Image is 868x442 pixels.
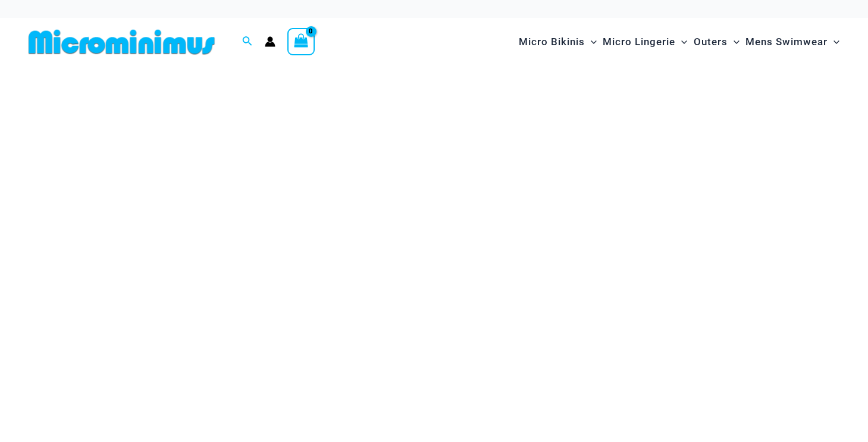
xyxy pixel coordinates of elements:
[516,24,600,60] a: Micro BikinisMenu ToggleMenu Toggle
[600,24,690,60] a: Micro LingerieMenu ToggleMenu Toggle
[287,28,315,55] a: View Shopping Cart, empty
[265,36,275,47] a: Account icon link
[519,27,585,57] span: Micro Bikinis
[828,27,839,57] span: Menu Toggle
[742,24,842,60] a: Mens SwimwearMenu ToggleMenu Toggle
[24,29,220,55] img: MM SHOP LOGO FLAT
[694,27,728,57] span: Outers
[514,22,844,62] nav: Site Navigation
[603,27,675,57] span: Micro Lingerie
[745,27,828,57] span: Mens Swimwear
[728,27,739,57] span: Menu Toggle
[585,27,597,57] span: Menu Toggle
[242,35,253,49] a: Search icon link
[691,24,742,60] a: OutersMenu ToggleMenu Toggle
[675,27,687,57] span: Menu Toggle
